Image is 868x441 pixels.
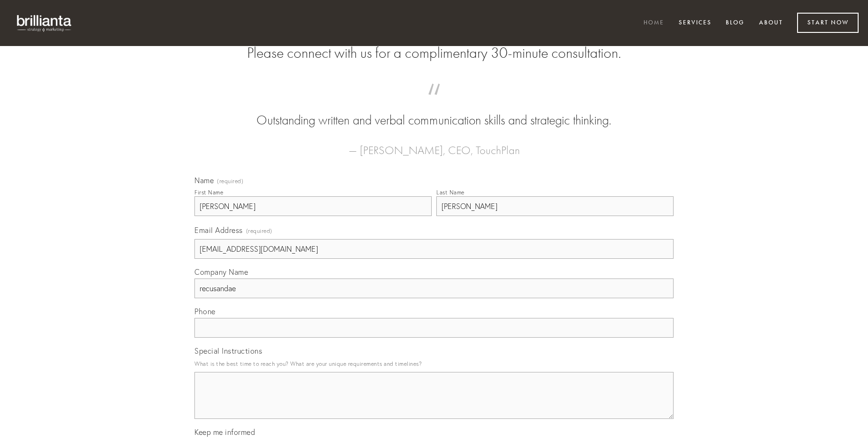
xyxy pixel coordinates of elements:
[436,189,465,196] div: Last Name
[209,93,659,111] span: “
[194,346,262,356] span: Special Instructions
[797,13,859,33] a: Start Now
[194,176,214,185] span: Name
[753,15,789,31] a: About
[194,357,674,370] p: What is the best time to reach you? What are your unique requirements and timelines?
[194,267,248,277] span: Company Name
[217,178,243,184] span: (required)
[209,93,659,130] blockquote: Outstanding written and verbal communication skills and strategic thinking.
[720,15,751,31] a: Blog
[194,225,243,235] span: Email Address
[246,224,272,237] span: (required)
[209,130,659,160] figcaption: — [PERSON_NAME], CEO, TouchPlan
[194,44,674,62] h2: Please connect with us for a complimentary 30-minute consultation.
[194,189,223,196] div: First Name
[9,9,80,37] img: brillianta - research, strategy, marketing
[194,427,255,437] span: Keep me informed
[673,15,718,31] a: Services
[194,307,216,316] span: Phone
[637,15,670,31] a: Home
